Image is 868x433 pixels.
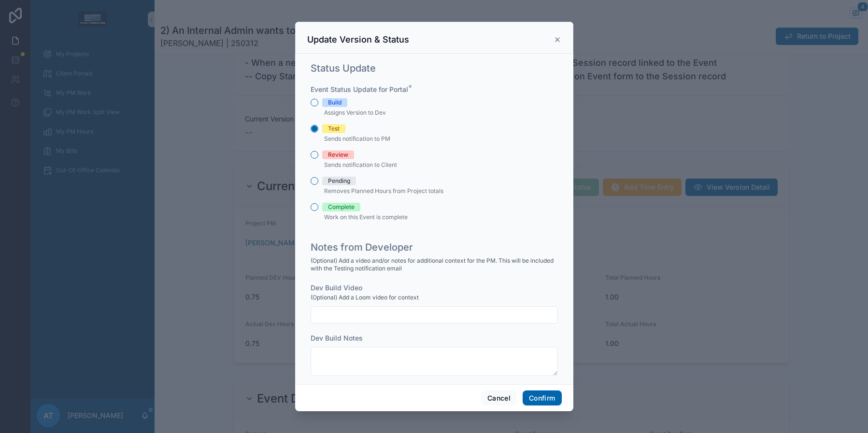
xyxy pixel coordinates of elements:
span: Work on this Event is complete [324,213,408,221]
span: Removes Planned Hours from Project totals [324,187,443,194]
div: Test [328,124,340,133]
span: Dev Build Video [311,284,362,292]
h1: Notes from Developer [311,240,413,254]
h3: Update Version & Status [307,34,409,45]
h1: Status Update [311,61,376,75]
div: Complete [328,203,355,211]
span: Sends notification to PM [324,135,390,142]
span: Dev Build Notes [311,334,363,342]
span: Sends notification to Client [324,161,397,168]
div: Pending [328,177,350,185]
span: (Optional) Add a Loom video for context [311,294,419,301]
span: (Optional) Add a video and/or notes for additional context for the PM. This will be included with... [311,257,558,272]
div: Review [328,150,348,159]
div: Build [328,98,342,107]
span: Event Status Update for Portal [311,85,408,93]
span: Assigns Version to Dev [324,109,386,116]
button: Confirm [523,390,561,406]
button: Cancel [481,390,517,406]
